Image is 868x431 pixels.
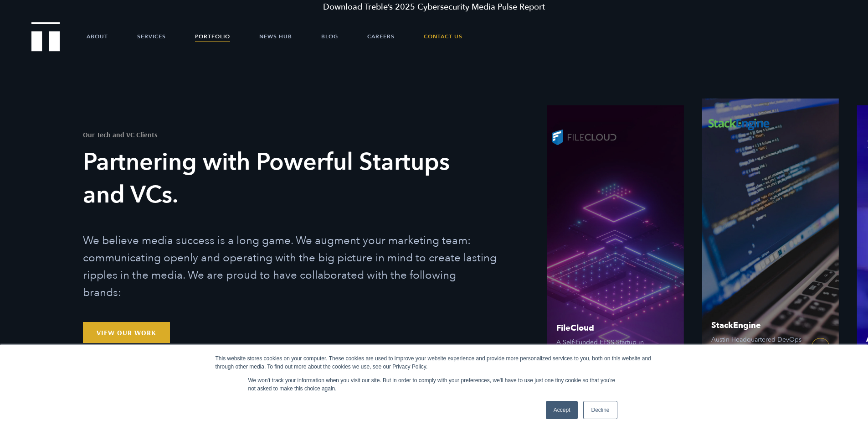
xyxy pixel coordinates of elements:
span: Austin-Headquartered DevOps Platform Startup [711,334,802,356]
a: Accept [546,401,578,419]
div: This website stores cookies on your computer. These cookies are used to improve your website expe... [216,354,653,371]
img: StackEngine logo [702,105,775,142]
h1: Our Tech and VC Clients [83,131,497,138]
a: FileCloud [547,105,684,379]
a: Contact Us [424,23,462,50]
span: A Self-Funded EFSS Startup in [GEOGRAPHIC_DATA], [US_STATE] [556,337,647,370]
span: StackEngine [711,322,802,330]
a: View Our Work [83,322,170,343]
a: Treble Homepage [32,23,59,51]
a: Portfolio [195,23,230,50]
span: FileCloud [556,324,647,332]
a: Careers [367,23,395,50]
p: We believe media success is a long game. We augment your marketing team: communicating openly and... [83,232,497,301]
a: Services [137,23,166,50]
a: Blog [321,23,338,50]
h3: Partnering with Powerful Startups and VCs. [83,146,497,212]
a: News Hub [259,23,292,50]
p: We won't track your information when you visit our site. But in order to comply with your prefere... [248,376,620,393]
a: StackEngine [702,92,839,365]
a: About [87,23,108,50]
a: Decline [583,401,617,419]
img: Treble logo [31,22,60,51]
img: FileCloud logo [547,119,620,156]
